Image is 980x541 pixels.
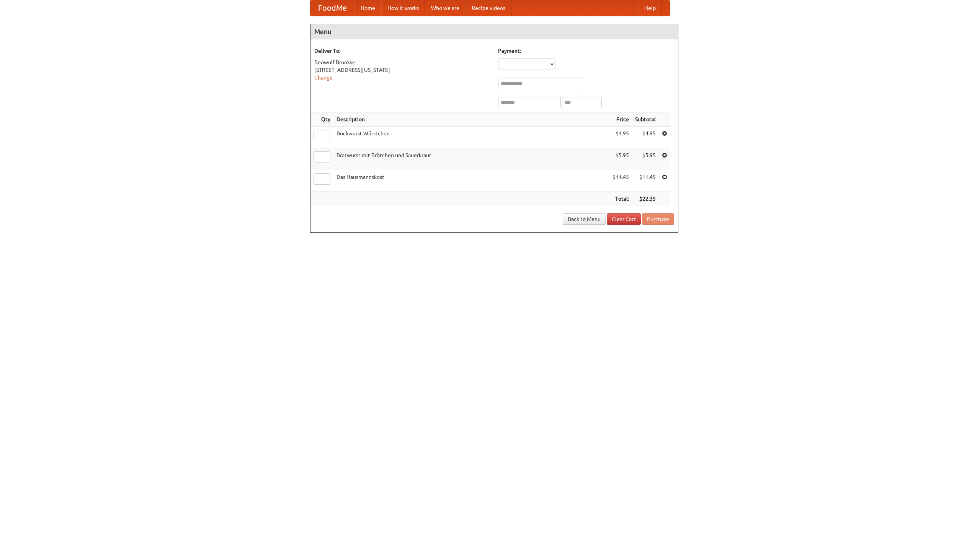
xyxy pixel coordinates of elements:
[563,213,606,225] a: Back to Menu
[314,75,333,81] a: Change
[314,58,490,66] div: Beowulf Brookse
[310,112,333,127] th: Qty
[632,170,659,192] td: $11.45
[609,192,632,206] th: Total:
[333,148,609,170] td: Bratwurst mit Brötchen und Sauerkraut
[642,213,674,225] button: Purchase
[609,148,632,170] td: $5.95
[333,112,609,127] th: Description
[609,127,632,148] td: $4.95
[333,127,609,148] td: Bockwurst Würstchen
[333,170,609,192] td: Das Hausmannskost
[465,0,511,16] a: Recipe videos
[638,0,662,16] a: Help
[314,47,490,55] h5: Deliver To:
[609,170,632,192] td: $11.45
[381,0,425,16] a: How it works
[498,47,674,55] h5: Payment:
[632,112,659,127] th: Subtotal
[632,192,659,206] th: $22.35
[632,127,659,148] td: $4.95
[607,213,641,225] a: Clear Cart
[354,0,381,16] a: Home
[632,148,659,170] td: $5.95
[425,0,465,16] a: Who we are
[609,112,632,127] th: Price
[314,66,490,74] div: [STREET_ADDRESS][US_STATE]
[310,24,678,39] h4: Menu
[310,0,354,16] a: FoodMe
